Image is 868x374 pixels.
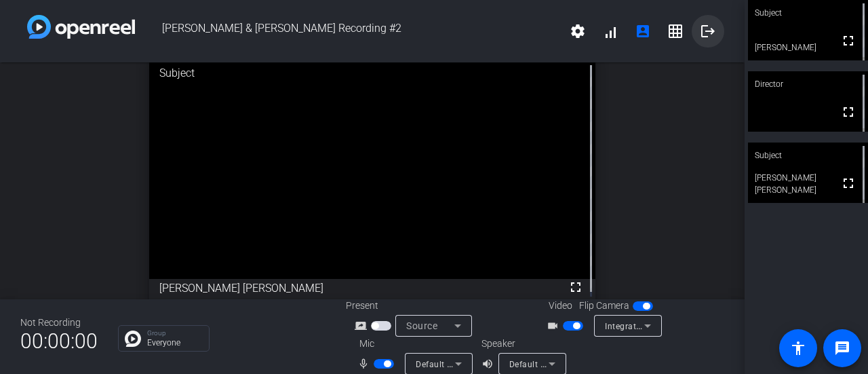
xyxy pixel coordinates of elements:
span: Integrated Webcam (1bcf:2bb3) [605,320,732,331]
span: 00:00:00 [20,324,98,358]
span: [PERSON_NAME] & [PERSON_NAME] Recording #2 [135,15,561,48]
p: Group [147,330,202,337]
span: Video [549,299,572,313]
span: Flip Camera [579,299,629,313]
mat-icon: fullscreen [568,279,584,295]
mat-icon: videocam_outline [547,318,563,334]
button: signal_cellular_alt [594,15,627,48]
mat-icon: account_box [635,23,651,39]
div: Subject [149,55,596,92]
div: Mic [346,337,481,351]
span: Default - [PERSON_NAME] (Realtek(R) Audio) [416,358,592,369]
div: Present [346,299,481,313]
mat-icon: accessibility [790,340,806,356]
div: Director [748,71,868,97]
mat-icon: fullscreen [840,33,856,49]
div: Not Recording [20,316,98,330]
span: Source [406,320,437,331]
mat-icon: fullscreen [840,175,856,191]
span: Default - Headphones (Realtek(R) Audio) [509,358,670,369]
mat-icon: message [834,340,850,356]
img: white-gradient.svg [27,15,135,39]
mat-icon: mic_none [357,356,374,372]
div: Speaker [481,337,563,351]
div: Subject [748,143,868,168]
mat-icon: volume_up [481,356,498,372]
mat-icon: logout [700,23,716,39]
mat-icon: screen_share_outline [355,318,371,334]
mat-icon: fullscreen [840,104,856,120]
img: Chat Icon [125,331,141,347]
p: Everyone [147,339,202,347]
mat-icon: settings [570,23,586,39]
mat-icon: grid_on [667,23,684,39]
